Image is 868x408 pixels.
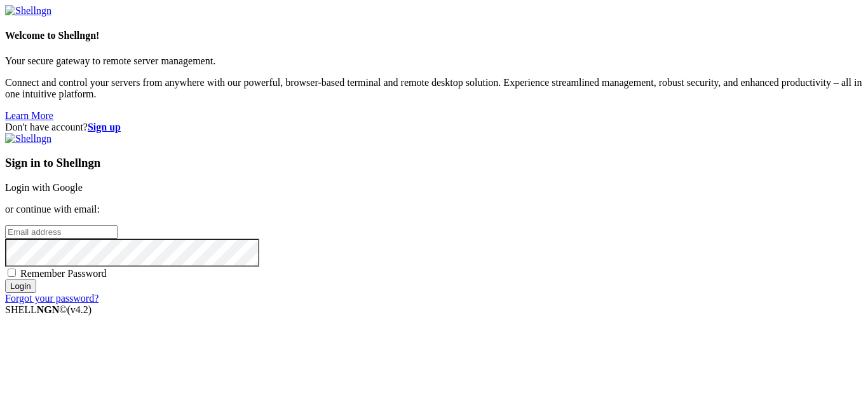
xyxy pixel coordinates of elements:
[5,110,53,121] a: Learn More
[5,204,863,215] p: or continue with email:
[5,225,118,239] input: Email address
[8,269,16,277] input: Remember Password
[5,182,83,193] a: Login with Google
[5,30,863,41] h4: Welcome to Shellngn!
[5,293,98,304] a: Forgot your password?
[5,304,92,315] span: SHELL ©
[20,268,107,279] span: Remember Password
[37,304,60,315] b: NGN
[5,156,863,170] h3: Sign in to Shellngn
[67,304,92,315] span: 4.2.0
[5,133,51,144] img: Shellngn
[88,122,121,132] a: Sign up
[5,279,36,293] input: Login
[5,5,51,17] img: Shellngn
[5,77,863,100] p: Connect and control your servers from anywhere with our powerful, browser-based terminal and remo...
[5,55,863,67] p: Your secure gateway to remote server management.
[5,122,863,133] div: Don't have account?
